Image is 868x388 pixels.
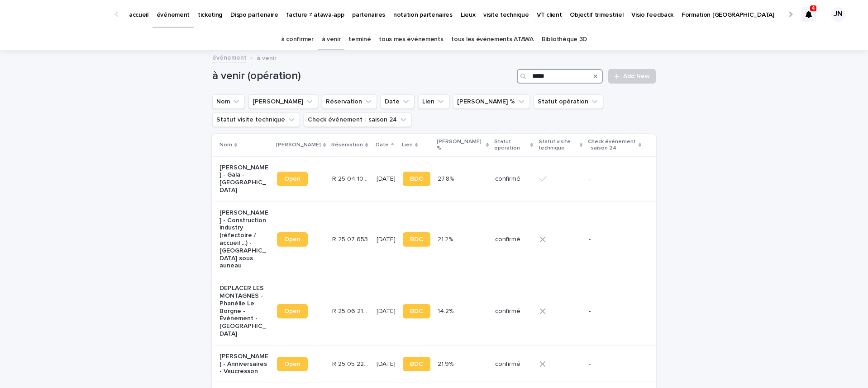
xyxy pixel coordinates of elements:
p: à venir [257,52,277,62]
tr: DEPLACER LES MONTAGNES - Phanélie Le Borgne - Évènement - [GEOGRAPHIC_DATA]OpenR 25 06 2141R 25 0... [212,277,656,346]
button: Statut opération [534,94,603,109]
p: [DATE] [377,360,396,368]
a: Open [277,172,308,186]
button: Date [381,94,415,109]
tr: [PERSON_NAME] - Anniversaires - VaucressonOpenR 25 05 2213R 25 05 2213 [DATE]BDC21.9%21.9% confirmé- [212,345,656,383]
a: terminé [348,29,371,50]
span: Open [284,236,300,243]
p: 21.2% [438,234,455,243]
p: - [589,175,639,183]
tr: [PERSON_NAME] - Construction industry (réfectoire / accueil ...) - [GEOGRAPHIC_DATA] sous auneauO... [212,201,656,277]
p: [PERSON_NAME] % [437,137,484,154]
p: 14.2% [438,306,455,315]
a: Bibliothèque 3D [542,29,587,50]
button: Nom [212,94,245,109]
span: Add New [623,73,650,79]
p: [PERSON_NAME] - Construction industry (réfectoire / accueil ...) - [GEOGRAPHIC_DATA] sous auneau [219,209,270,270]
p: Date [376,140,389,150]
p: [PERSON_NAME] [276,140,321,150]
button: Statut visite technique [212,112,300,127]
p: [DATE] [377,175,396,183]
span: Open [284,361,300,367]
tr: [PERSON_NAME] - Gala - [GEOGRAPHIC_DATA]OpenR 25 04 1019R 25 04 1019 [DATE]BDC27.8%27.8% confirmé- [212,156,656,201]
input: Search [517,69,603,84]
a: BDC [403,357,430,371]
a: BDC [403,172,430,186]
a: Open [277,357,308,371]
a: BDC [403,232,430,247]
p: R 25 05 2213 [332,359,371,368]
span: BDC [410,308,423,314]
a: Open [277,232,308,247]
p: 27.8% [438,173,456,183]
a: événement [212,52,247,62]
a: à confirmer [281,29,314,50]
span: Open [284,176,300,182]
p: R 25 07 653 [332,234,370,243]
span: BDC [410,361,423,367]
p: Lien [402,140,413,150]
div: JN [831,7,845,22]
p: confirmé [495,175,532,183]
p: [DATE] [377,308,396,315]
span: BDC [410,176,423,182]
p: R 25 04 1019 [332,173,371,183]
p: - [589,360,639,368]
p: [PERSON_NAME] - Gala - [GEOGRAPHIC_DATA] [219,164,270,194]
p: confirmé [495,360,532,368]
p: [DATE] [377,236,396,243]
img: Ls34BcGeRexTGTNfXpUC [18,5,106,23]
button: Lien Stacker [248,94,318,109]
p: - [589,236,639,243]
button: Check événement - saison 24 [304,112,412,127]
a: à venir [322,29,341,50]
p: R 25 06 2141 [332,306,371,315]
button: Marge % [453,94,530,109]
button: Réservation [322,94,377,109]
span: BDC [410,236,423,243]
p: Nom [219,140,232,150]
h1: à venir (opération) [212,70,513,83]
p: Check événement - saison 24 [588,137,636,154]
p: Statut opération [494,137,528,154]
a: tous mes événements [379,29,443,50]
button: Lien [418,94,449,109]
div: 4 [801,7,816,22]
a: BDC [403,304,430,318]
p: DEPLACER LES MONTAGNES - Phanélie Le Borgne - Évènement - [GEOGRAPHIC_DATA] [219,285,270,338]
p: 21.9% [438,359,455,368]
p: Réservation [331,140,363,150]
p: confirmé [495,308,532,315]
p: 4 [812,5,815,11]
p: confirmé [495,236,532,243]
a: tous les événements ATAWA [451,29,533,50]
a: Add New [608,69,656,84]
span: Open [284,308,300,314]
p: - [589,308,639,315]
a: Open [277,304,308,318]
p: Statut visite technique [539,137,577,154]
p: [PERSON_NAME] - Anniversaires - Vaucresson [219,353,270,375]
